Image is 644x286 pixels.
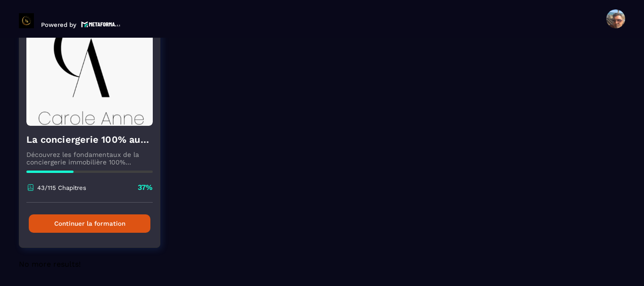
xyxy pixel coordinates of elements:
img: logo-branding [19,13,34,28]
a: formation-backgroundLa conciergerie 100% automatiséeDécouvrez les fondamentaux de la conciergerie... [19,24,172,260]
p: 43/115 Chapitres [37,184,86,191]
img: formation-background [26,32,153,126]
h4: La conciergerie 100% automatisée [26,133,153,146]
img: logo [81,20,121,28]
span: No more results! [19,260,81,269]
p: Découvrez les fondamentaux de la conciergerie immobilière 100% automatisée. Cette formation est c... [26,151,153,166]
button: Continuer la formation [29,214,150,233]
p: Powered by [41,21,76,28]
p: 37% [138,182,153,193]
